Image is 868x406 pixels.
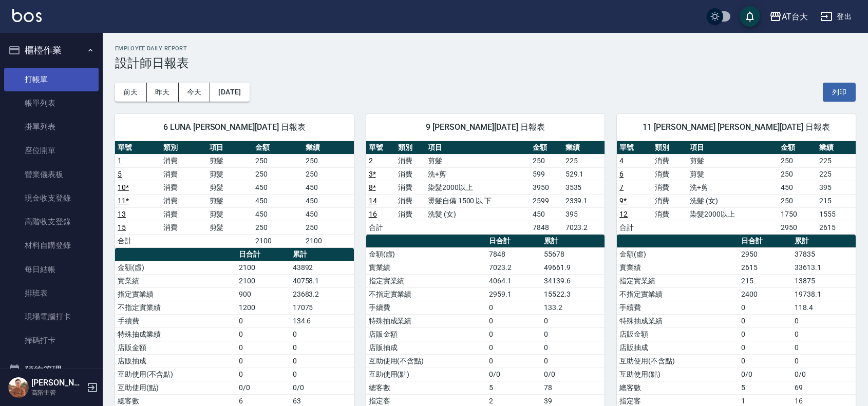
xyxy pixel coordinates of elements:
td: 消費 [161,181,206,194]
td: 2599 [530,194,563,207]
td: 450 [303,194,353,207]
td: 金額(虛) [115,261,236,274]
td: 不指定實業績 [115,301,236,314]
td: 37835 [792,247,856,261]
td: 3950 [530,181,563,194]
td: 消費 [652,194,688,207]
td: 消費 [395,154,425,167]
table: a dense table [617,141,856,235]
td: 2100 [303,234,353,247]
td: 0 [541,314,605,327]
a: 15 [118,223,126,231]
td: 0 [739,314,792,327]
td: 118.4 [792,301,856,314]
td: 225 [563,154,605,167]
td: 消費 [161,167,206,181]
td: 洗+剪 [425,167,530,181]
a: 5 [118,170,122,178]
td: 2950 [739,247,792,261]
div: AT台大 [782,10,808,23]
th: 日合計 [486,235,541,248]
td: 2100 [236,274,290,287]
td: 250 [253,154,303,167]
td: 0 [486,301,541,314]
td: 7023.2 [563,221,605,234]
td: 消費 [161,207,206,221]
td: 0 [739,301,792,314]
td: 消費 [395,207,425,221]
td: 0 [486,314,541,327]
th: 日合計 [739,235,792,248]
td: 消費 [652,207,688,221]
a: 營業儀表板 [4,163,99,186]
td: 消費 [652,181,688,194]
th: 日合計 [236,248,290,261]
td: 133.2 [541,301,605,314]
td: 134.6 [290,314,354,327]
td: 0 [541,327,605,341]
td: 1555 [817,207,856,221]
th: 類別 [161,141,206,154]
td: 2615 [817,221,856,234]
td: 250 [530,154,563,167]
a: 座位開單 [4,139,99,162]
th: 金額 [253,141,303,154]
td: 實業績 [115,274,236,287]
a: 現場電腦打卡 [4,305,99,328]
td: 250 [778,154,817,167]
table: a dense table [366,141,605,235]
td: 消費 [161,221,206,234]
td: 225 [817,167,856,181]
p: 高階主管 [31,388,84,397]
td: 225 [817,154,856,167]
td: 2950 [778,221,817,234]
td: 剪髮 [207,221,253,234]
td: 0 [792,327,856,341]
button: 前天 [115,83,147,102]
td: 0 [236,341,290,354]
td: 指定實業績 [617,274,738,287]
th: 業績 [303,141,353,154]
td: 0 [290,341,354,354]
th: 類別 [652,141,688,154]
button: 櫃檯作業 [4,37,99,64]
th: 項目 [687,141,778,154]
td: 34139.6 [541,274,605,287]
td: 剪髮 [687,154,778,167]
td: 0/0 [792,368,856,381]
td: 599 [530,167,563,181]
img: Logo [12,9,42,22]
td: 0 [541,341,605,354]
td: 互助使用(不含點) [115,368,236,381]
span: 11 [PERSON_NAME] [PERSON_NAME][DATE] 日報表 [629,122,843,132]
h5: [PERSON_NAME] [31,378,84,388]
td: 78 [541,381,605,394]
td: 手續費 [366,301,487,314]
td: 合計 [115,234,161,247]
td: 洗+剪 [687,181,778,194]
td: 店販抽成 [366,341,487,354]
td: 互助使用(點) [115,381,236,394]
td: 0 [236,327,290,341]
td: 特殊抽成業績 [366,314,487,327]
a: 6 [619,170,624,178]
a: 14 [369,197,377,205]
a: 現金收支登錄 [4,186,99,210]
td: 手續費 [115,314,236,327]
button: 登出 [816,7,856,26]
td: 互助使用(點) [617,368,738,381]
th: 單號 [366,141,396,154]
td: 不指定實業績 [366,287,487,301]
td: 剪髮 [687,167,778,181]
td: 2100 [236,261,290,274]
td: 450 [778,181,817,194]
th: 累計 [290,248,354,261]
button: AT台大 [765,6,812,27]
td: 0 [792,341,856,354]
td: 0 [792,354,856,368]
td: 實業績 [617,261,738,274]
td: 250 [303,221,353,234]
a: 帳單列表 [4,91,99,115]
td: 0 [541,354,605,368]
td: 33613.1 [792,261,856,274]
